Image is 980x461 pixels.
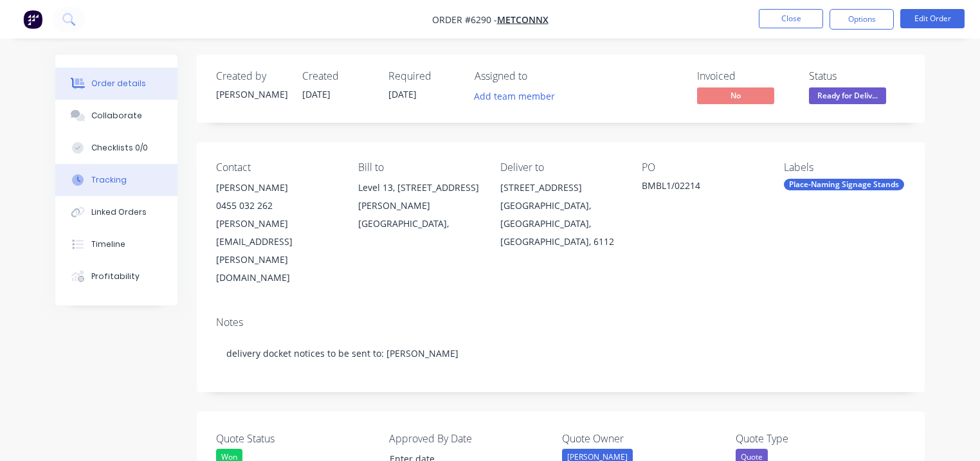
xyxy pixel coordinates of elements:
button: Linked Orders [55,196,177,228]
div: [PERSON_NAME][EMAIL_ADDRESS][PERSON_NAME][DOMAIN_NAME] [216,215,338,287]
label: Quote Owner [562,431,723,446]
div: Created [302,70,373,82]
button: Order details [55,68,177,100]
button: Options [830,9,894,30]
div: Order details [91,78,146,89]
div: Notes [216,316,905,329]
div: Collaborate [91,110,142,122]
div: [PERSON_NAME] [216,87,287,101]
span: [DATE] [302,88,331,100]
span: [DATE] [388,88,417,100]
div: delivery docket notices to be sent to: [PERSON_NAME] [216,334,905,373]
button: Close [759,9,823,28]
div: Status [809,70,905,82]
label: Quote Status [216,431,377,446]
div: BMBL1/02214 [642,179,763,197]
div: Linked Orders [91,206,147,218]
a: MetCONNX [497,14,549,26]
div: Profitability [91,271,140,282]
div: [GEOGRAPHIC_DATA], [GEOGRAPHIC_DATA], [GEOGRAPHIC_DATA], 6112 [500,197,622,251]
div: Required [388,70,459,82]
div: [GEOGRAPHIC_DATA], [358,215,480,233]
div: Checklists 0/0 [91,142,148,154]
label: Approved By Date [389,431,550,446]
span: Order #6290 - [432,14,497,26]
button: Ready for Deliv... [809,87,886,107]
div: Deliver to [500,161,622,174]
div: Timeline [91,239,125,250]
button: Collaborate [55,100,177,132]
img: Factory [23,10,42,29]
div: Contact [216,161,338,174]
button: Checklists 0/0 [55,132,177,164]
div: PO [642,161,763,174]
div: [STREET_ADDRESS] [500,179,622,197]
div: Level 13, [STREET_ADDRESS][PERSON_NAME] [358,179,480,215]
span: Ready for Deliv... [809,87,886,104]
div: [PERSON_NAME] [216,179,338,197]
button: Timeline [55,228,177,260]
div: Tracking [91,174,127,186]
button: Add team member [467,87,562,105]
div: Assigned to [475,70,603,82]
div: [PERSON_NAME]0455 032 262[PERSON_NAME][EMAIL_ADDRESS][PERSON_NAME][DOMAIN_NAME] [216,179,338,287]
button: Add team member [475,87,562,105]
div: Created by [216,70,287,82]
span: No [697,87,774,104]
button: Tracking [55,164,177,196]
button: Edit Order [900,9,965,28]
div: 0455 032 262 [216,197,338,215]
label: Quote Type [736,431,896,446]
div: [STREET_ADDRESS][GEOGRAPHIC_DATA], [GEOGRAPHIC_DATA], [GEOGRAPHIC_DATA], 6112 [500,179,622,251]
div: Level 13, [STREET_ADDRESS][PERSON_NAME][GEOGRAPHIC_DATA], [358,179,480,233]
div: Labels [784,161,905,174]
div: Invoiced [697,70,794,82]
button: Profitability [55,260,177,293]
div: Place-Naming Signage Stands [784,179,904,190]
div: Bill to [358,161,480,174]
